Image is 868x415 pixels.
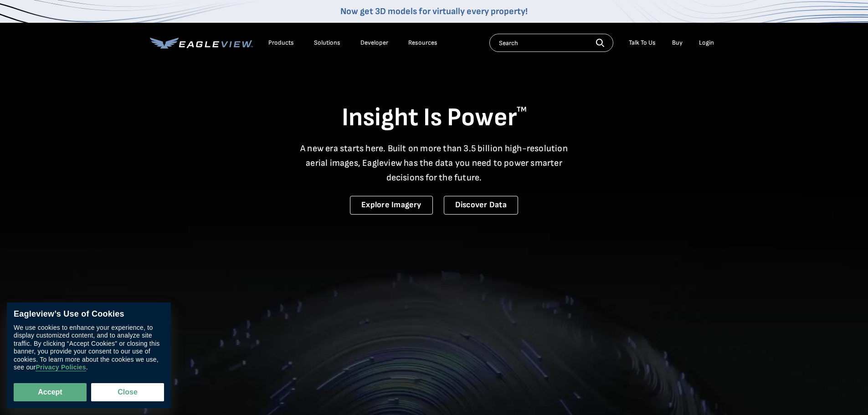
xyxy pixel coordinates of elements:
[14,324,164,372] div: We use cookies to enhance your experience, to display customized content, and to analyze site tra...
[517,105,527,114] sup: TM
[150,102,719,134] h1: Insight Is Power
[629,39,656,47] div: Talk To Us
[91,383,164,401] button: Close
[350,196,433,215] a: Explore Imagery
[340,6,528,17] a: Now get 3D models for virtually every property!
[295,141,574,185] p: A new era starts here. Built on more than 3.5 billion high-resolution aerial images, Eagleview ha...
[699,39,714,47] div: Login
[489,34,613,52] input: Search
[14,309,164,319] div: Eagleview’s Use of Cookies
[360,39,388,47] a: Developer
[444,196,518,215] a: Discover Data
[314,39,340,47] div: Solutions
[268,39,294,47] div: Products
[408,39,437,47] div: Resources
[672,39,683,47] a: Buy
[14,383,87,401] button: Accept
[36,364,86,372] a: Privacy Policies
